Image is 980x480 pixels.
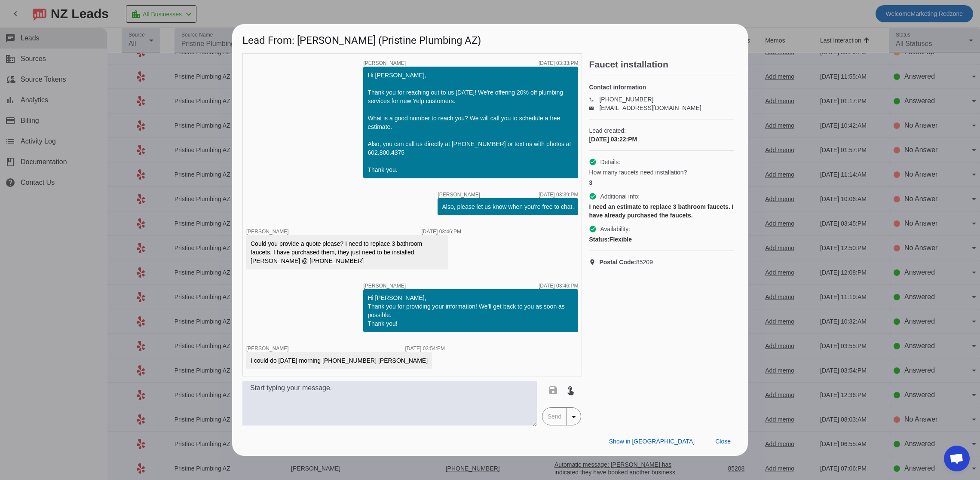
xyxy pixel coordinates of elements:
span: 85209 [599,258,653,266]
h1: Lead From: [PERSON_NAME] (Pristine Plumbing AZ) [232,24,748,53]
span: [PERSON_NAME] [363,61,406,66]
span: [PERSON_NAME] [363,283,406,288]
span: How many faucets need installation? [589,168,687,177]
div: Open chat [944,446,970,471]
button: Show in [GEOGRAPHIC_DATA] [602,434,701,449]
button: Close [708,434,738,449]
span: [PERSON_NAME] [246,345,289,352]
h2: Faucet installation [589,60,738,69]
a: [PHONE_NUMBER] [599,96,653,103]
div: Hi [PERSON_NAME], Thank you for providing your information! We'll get back to you as soon as poss... [367,294,574,328]
span: [PERSON_NAME] [438,192,480,197]
span: Close [715,438,731,445]
div: Hi [PERSON_NAME], Thank you for reaching out to us [DATE]! We're offering 20% off plumbing servic... [367,71,574,174]
div: 3 [589,178,734,187]
span: [PERSON_NAME] [246,229,289,235]
mat-icon: email [589,106,599,110]
div: [DATE] 03:39:PM [539,192,578,197]
span: Additional info: [600,192,640,201]
mat-icon: check_circle [589,158,597,166]
div: [DATE] 03:54:PM [405,346,445,351]
mat-icon: arrow_drop_down [569,412,579,422]
div: I need an estimate to replace 3 bathroom faucets. I have already purchased the faucets. [589,202,734,220]
div: Could you provide a quote please? I need to replace 3 bathroom faucets. I have purchased them, th... [251,239,444,265]
mat-icon: phone [589,97,599,101]
div: [DATE] 03:46:PM [422,229,461,234]
strong: Status: [589,236,609,243]
mat-icon: check_circle [589,225,597,233]
strong: Postal Code: [599,259,636,266]
div: [DATE] 03:33:PM [539,61,578,66]
span: Show in [GEOGRAPHIC_DATA] [609,438,695,445]
h4: Contact information [589,83,734,92]
div: [DATE] 03:22:PM [589,135,734,144]
div: Also, please let us know when you're free to chat.​ [442,202,574,211]
div: [DATE] 03:46:PM [539,283,578,288]
span: Availability: [600,225,630,233]
a: [EMAIL_ADDRESS][DOMAIN_NAME] [599,104,701,111]
div: I could do [DATE] morning [PHONE_NUMBER] [PERSON_NAME] [251,356,428,365]
mat-icon: check_circle [589,193,597,200]
span: Lead created: [589,126,734,135]
div: Flexible [589,235,734,244]
span: Details: [600,158,620,166]
mat-icon: location_on [589,259,599,266]
mat-icon: touch_app [565,385,576,395]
